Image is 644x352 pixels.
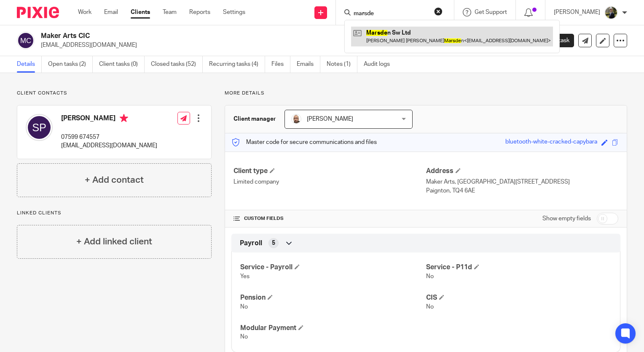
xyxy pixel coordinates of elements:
[233,115,276,123] h3: Client manager
[426,304,434,310] span: No
[426,187,618,195] p: Paignton, TQ4 6AE
[61,133,157,141] p: 07599 674557
[41,32,418,41] h2: Maker Arts CIC
[163,8,177,16] a: Team
[240,324,426,333] h4: Modular Payment
[225,90,627,97] p: More details
[426,167,618,176] h4: Address
[233,215,426,222] h4: CUSTOM FIELDS
[78,8,91,16] a: Work
[26,114,53,141] img: svg%3E
[434,7,443,16] button: Clear
[240,334,248,340] span: No
[233,178,426,186] p: Limited company
[426,273,434,279] span: No
[297,56,320,73] a: Emails
[271,56,290,73] a: Files
[85,173,144,187] h4: + Add contact
[17,56,42,73] a: Details
[17,7,59,18] img: Pixie
[240,273,250,279] span: Yes
[426,178,618,186] p: Maker Arts, [GEOGRAPHIC_DATA][STREET_ADDRESS]
[209,56,265,73] a: Recurring tasks (4)
[99,56,145,73] a: Client tasks (0)
[327,56,357,73] a: Notes (1)
[240,239,262,248] span: Payroll
[41,41,513,49] p: [EMAIL_ADDRESS][DOMAIN_NAME]
[272,239,275,247] span: 5
[307,116,353,122] span: [PERSON_NAME]
[353,10,429,18] input: Search
[240,263,426,272] h4: Service - Payroll
[233,167,426,176] h4: Client type
[61,114,157,125] h4: [PERSON_NAME]
[17,210,212,217] p: Linked clients
[61,141,157,150] p: [EMAIL_ADDRESS][DOMAIN_NAME]
[17,90,212,97] p: Client contacts
[240,293,426,302] h4: Pension
[505,138,597,147] div: bluetooth-white-cracked-capybara
[48,56,93,73] a: Open tasks (2)
[426,263,612,272] h4: Service - P11d
[223,8,245,16] a: Settings
[131,8,150,16] a: Clients
[104,8,118,16] a: Email
[189,8,210,16] a: Reports
[426,293,612,302] h4: CIS
[120,114,128,122] i: Primary
[364,56,396,73] a: Audit logs
[542,214,591,223] label: Show empty fields
[231,138,377,146] p: Master code for secure communications and files
[475,9,507,15] span: Get Support
[17,32,35,49] img: svg%3E
[151,56,203,73] a: Closed tasks (52)
[604,6,618,19] img: ACCOUNTING4EVERYTHING-9.jpg
[291,114,301,124] img: Daryl.jpg
[76,235,152,248] h4: + Add linked client
[554,8,600,16] p: [PERSON_NAME]
[240,304,248,310] span: No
